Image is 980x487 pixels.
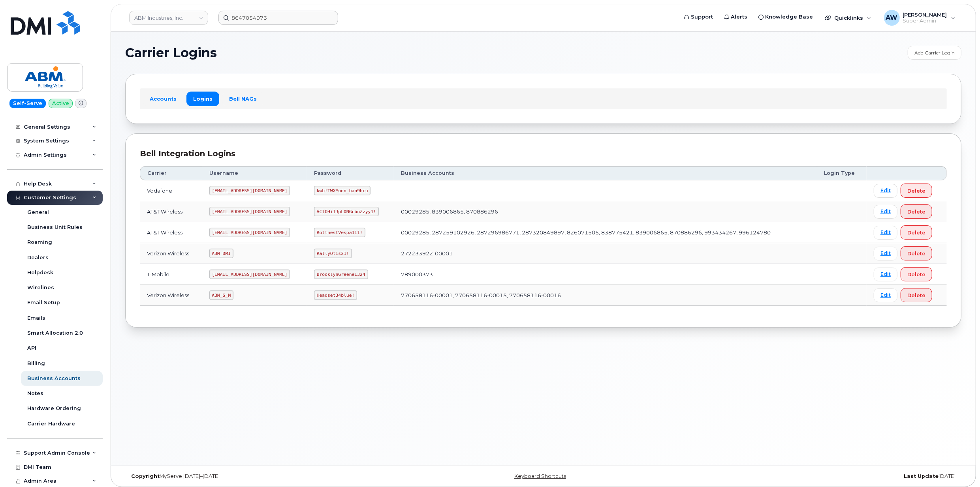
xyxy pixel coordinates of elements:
[140,201,202,222] td: AT&T Wireless
[394,243,817,264] td: 272233922-00001
[140,264,202,285] td: T-Mobile
[907,187,925,195] span: Delete
[394,285,817,306] td: 770658116-00001, 770658116-00015, 770658116-00016
[209,270,290,279] code: [EMAIL_ADDRESS][DOMAIN_NAME]
[874,247,897,260] a: Edit
[222,92,263,106] a: Bell NAGs
[901,246,932,260] button: Delete
[140,180,202,201] td: Vodafone
[901,184,932,198] button: Delete
[209,207,290,216] code: [EMAIL_ADDRESS][DOMAIN_NAME]
[904,473,939,479] strong: Last Update
[907,250,925,257] span: Delete
[874,184,897,198] a: Edit
[394,166,817,180] th: Business Accounts
[907,208,925,215] span: Delete
[209,249,233,258] code: ABM_DMI
[209,290,233,300] code: ABM_S_M
[140,243,202,264] td: Verizon Wireless
[908,46,961,60] a: Add Carrier Login
[314,186,371,195] code: kwb!TWX*udn_ban9hcu
[186,92,219,106] a: Logins
[874,268,897,281] a: Edit
[817,166,867,180] th: Login Type
[683,473,961,480] div: [DATE]
[514,473,566,479] a: Keyboard Shortcuts
[125,47,217,59] span: Carrier Logins
[394,264,817,285] td: 789000373
[907,229,925,236] span: Delete
[907,271,925,278] span: Delete
[314,270,368,279] code: BrooklynGreene1324
[143,92,183,106] a: Accounts
[125,473,404,480] div: MyServe [DATE]–[DATE]
[314,228,365,237] code: RottnestVespa111!
[140,148,947,159] div: Bell Integration Logins
[314,207,379,216] code: VClOHiIJpL0NGcbnZzyy1!
[874,226,897,240] a: Edit
[131,473,160,479] strong: Copyright
[901,288,932,302] button: Delete
[314,290,357,300] code: Headset34blue!
[314,249,352,258] code: RallyOtis21!
[394,201,817,222] td: 00029285, 839006865, 870886296
[901,267,932,281] button: Delete
[394,222,817,243] td: 00029285, 287259102926, 287296986771, 287320849897, 826071505, 838775421, 839006865, 870886296, 9...
[140,222,202,243] td: AT&T Wireless
[307,166,394,180] th: Password
[202,166,307,180] th: Username
[907,292,925,299] span: Delete
[874,288,897,302] a: Edit
[140,166,202,180] th: Carrier
[140,285,202,306] td: Verizon Wireless
[901,204,932,219] button: Delete
[874,205,897,219] a: Edit
[209,186,290,195] code: [EMAIL_ADDRESS][DOMAIN_NAME]
[209,228,290,237] code: [EMAIL_ADDRESS][DOMAIN_NAME]
[901,225,932,240] button: Delete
